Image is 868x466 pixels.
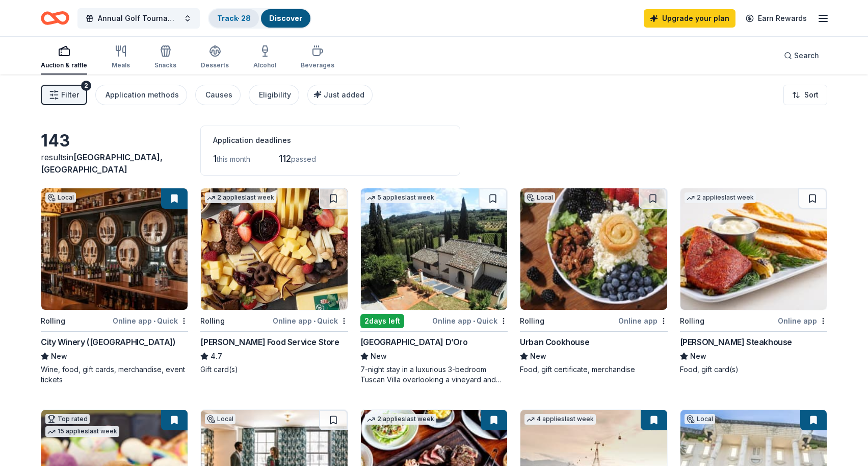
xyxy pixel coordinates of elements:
span: passed [291,155,316,163]
span: [GEOGRAPHIC_DATA], [GEOGRAPHIC_DATA] [41,152,163,175]
div: 7-night stay in a luxurious 3-bedroom Tuscan Villa overlooking a vineyard and the ancient walled ... [360,364,508,385]
div: Online app Quick [432,314,508,327]
div: 4 applies last week [524,414,596,425]
button: Snacks [154,41,176,75]
a: Earn Rewards [740,9,813,28]
img: Image for Perry's Steakhouse [680,188,827,310]
div: Online app [618,314,668,327]
span: in [41,152,163,175]
span: New [51,350,67,362]
a: Image for Villa Sogni D’Oro5 applieslast week2days leftOnline app•Quick[GEOGRAPHIC_DATA] D’OroNew... [360,188,508,385]
button: Search [776,45,827,66]
div: Local [45,192,76,203]
div: Online app Quick [273,314,348,327]
div: 143 [41,131,188,151]
div: Rolling [520,315,544,327]
span: • [313,317,315,325]
button: Desserts [201,41,229,75]
div: 15 applies last week [45,426,119,437]
span: Annual Golf Tournament and Silent Auction [98,12,179,24]
div: Beverages [301,61,334,69]
div: Rolling [680,315,704,327]
span: 1 [213,153,217,164]
button: Application methods [95,85,187,105]
div: Online app Quick [113,314,188,327]
a: Image for Urban CookhouseLocalRollingOnline appUrban CookhouseNewFood, gift certificate, merchandise [520,188,667,375]
button: Track· 28Discover [208,8,311,29]
button: Annual Golf Tournament and Silent Auction [77,8,200,29]
div: Application methods [106,89,179,101]
img: Image for Villa Sogni D’Oro [361,188,507,310]
img: Image for Gordon Food Service Store [201,188,347,310]
span: • [153,317,155,325]
div: Snacks [154,61,176,69]
img: Image for Urban Cookhouse [520,188,667,310]
button: Eligibility [249,85,299,105]
div: Rolling [41,315,65,327]
div: Gift card(s) [200,364,348,375]
div: Urban Cookhouse [520,336,589,348]
span: New [530,350,546,362]
div: Local [524,192,555,203]
div: Food, gift card(s) [680,364,827,375]
div: Food, gift certificate, merchandise [520,364,667,375]
div: Rolling [200,315,225,327]
button: Meals [112,41,130,75]
div: 5 applies last week [365,192,436,203]
a: Image for City Winery (Nashville)LocalRollingOnline app•QuickCity Winery ([GEOGRAPHIC_DATA])NewWi... [41,188,188,385]
div: [GEOGRAPHIC_DATA] D’Oro [360,336,468,348]
span: Just added [324,90,364,99]
span: New [690,350,706,362]
a: Image for Gordon Food Service Store2 applieslast weekRollingOnline app•Quick[PERSON_NAME] Food Se... [200,188,348,375]
div: 2 applies last week [685,192,756,203]
span: this month [217,155,250,163]
img: Image for City Winery (Nashville) [41,188,188,310]
span: 4.7 [211,350,222,362]
div: [PERSON_NAME] Steakhouse [680,336,792,348]
button: Sort [783,85,827,105]
button: Alcohol [253,41,276,75]
button: Just added [307,85,373,105]
div: 2 applies last week [365,414,436,425]
div: Application deadlines [213,134,448,146]
div: Local [685,414,715,424]
a: Discover [269,14,302,22]
a: Upgrade your plan [644,9,735,28]
span: New [371,350,387,362]
div: 2 days left [360,314,404,328]
button: Filter2 [41,85,87,105]
span: 112 [279,153,291,164]
div: Desserts [201,61,229,69]
div: Wine, food, gift cards, merchandise, event tickets [41,364,188,385]
a: Home [41,6,69,30]
div: Causes [205,89,232,101]
span: • [473,317,475,325]
div: City Winery ([GEOGRAPHIC_DATA]) [41,336,176,348]
div: Eligibility [259,89,291,101]
button: Causes [195,85,241,105]
div: Local [205,414,235,424]
button: Beverages [301,41,334,75]
span: Search [794,50,819,62]
a: Track· 28 [217,14,251,22]
div: Alcohol [253,61,276,69]
div: [PERSON_NAME] Food Service Store [200,336,339,348]
div: 2 [81,81,91,91]
button: Auction & raffle [41,41,87,75]
div: Top rated [45,414,90,424]
span: Filter [61,89,79,101]
a: Image for Perry's Steakhouse2 applieslast weekRollingOnline app[PERSON_NAME] SteakhouseNewFood, g... [680,188,827,375]
div: Auction & raffle [41,61,87,69]
div: results [41,151,188,176]
span: Sort [804,89,819,101]
div: Meals [112,61,130,69]
div: 2 applies last week [205,192,276,203]
div: Online app [778,314,827,327]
